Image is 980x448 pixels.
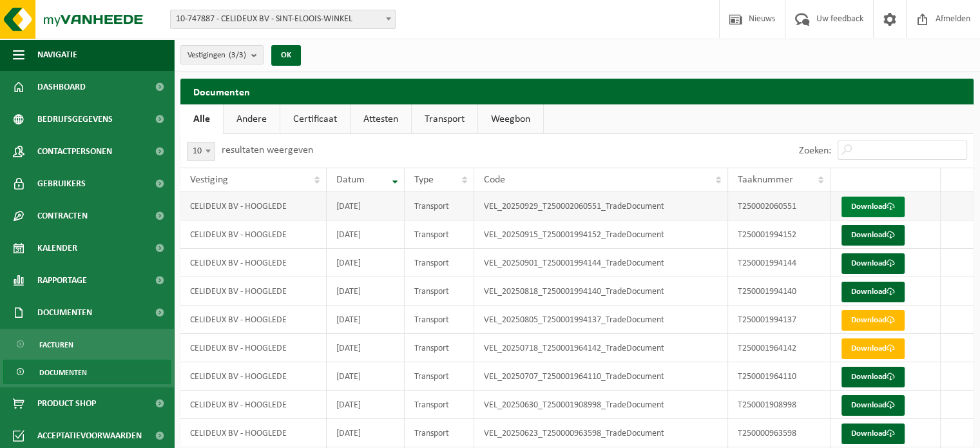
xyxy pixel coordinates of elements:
span: Bedrijfsgegevens [37,103,113,135]
a: Download [841,395,905,416]
a: Download [841,253,905,274]
td: Transport [405,249,474,277]
td: [DATE] [327,249,405,277]
td: VEL_20250929_T250002060551_TradeDocument [474,192,728,220]
span: Navigatie [37,39,77,71]
a: Facturen [3,332,171,356]
a: Download [841,197,905,217]
a: Download [841,367,905,387]
span: 10-747887 - CELIDEUX BV - SINT-ELOOIS-WINKEL [170,10,396,29]
span: Contracten [37,200,88,232]
td: CELIDEUX BV - HOOGLEDE [180,249,327,277]
a: Certificaat [280,104,350,134]
a: Download [841,338,905,359]
span: Type [414,175,434,185]
span: Kalender [37,232,77,264]
span: Vestigingen [187,46,246,65]
td: [DATE] [327,192,405,220]
span: Facturen [39,333,73,357]
span: Code [484,175,505,185]
span: Rapportage [37,264,87,297]
span: 10 [187,142,215,161]
count: (3/3) [229,51,246,59]
td: CELIDEUX BV - HOOGLEDE [180,419,327,447]
label: resultaten weergeven [222,145,313,155]
td: [DATE] [327,277,405,306]
td: T250001994152 [728,220,831,249]
td: Transport [405,220,474,249]
td: [DATE] [327,220,405,249]
td: VEL_20250805_T250001994137_TradeDocument [474,306,728,334]
button: OK [271,45,301,66]
td: [DATE] [327,306,405,334]
span: Gebruikers [37,168,86,200]
span: Product Shop [37,387,96,420]
td: Transport [405,334,474,362]
td: [DATE] [327,419,405,447]
td: VEL_20250707_T250001964110_TradeDocument [474,362,728,391]
a: Weegbon [478,104,543,134]
a: Attesten [351,104,411,134]
td: T250001994144 [728,249,831,277]
td: T250001908998 [728,391,831,419]
td: CELIDEUX BV - HOOGLEDE [180,306,327,334]
span: Contactpersonen [37,135,112,168]
td: Transport [405,306,474,334]
td: CELIDEUX BV - HOOGLEDE [180,220,327,249]
h2: Documenten [180,79,974,104]
td: [DATE] [327,334,405,362]
span: Vestiging [190,175,228,185]
a: Documenten [3,360,171,384]
a: Download [841,225,905,246]
td: VEL_20250901_T250001994144_TradeDocument [474,249,728,277]
td: Transport [405,192,474,220]
td: CELIDEUX BV - HOOGLEDE [180,362,327,391]
span: 10 [187,142,215,161]
td: CELIDEUX BV - HOOGLEDE [180,277,327,306]
td: [DATE] [327,362,405,391]
td: [DATE] [327,391,405,419]
td: VEL_20250630_T250001908998_TradeDocument [474,391,728,419]
button: Vestigingen(3/3) [180,45,264,64]
td: T250001994137 [728,306,831,334]
span: Documenten [37,297,92,329]
td: T250000963598 [728,419,831,447]
span: Taaknummer [738,175,793,185]
td: T250002060551 [728,192,831,220]
label: Zoeken: [799,146,831,156]
span: Datum [336,175,365,185]
td: CELIDEUX BV - HOOGLEDE [180,391,327,419]
a: Download [841,424,905,444]
td: Transport [405,277,474,306]
a: Download [841,282,905,302]
td: Transport [405,362,474,391]
span: 10-747887 - CELIDEUX BV - SINT-ELOOIS-WINKEL [171,10,395,28]
td: CELIDEUX BV - HOOGLEDE [180,334,327,362]
td: CELIDEUX BV - HOOGLEDE [180,192,327,220]
td: Transport [405,391,474,419]
a: Alle [180,104,223,134]
span: Dashboard [37,71,86,103]
td: VEL_20250718_T250001964142_TradeDocument [474,334,728,362]
td: Transport [405,419,474,447]
td: T250001964142 [728,334,831,362]
a: Transport [412,104,477,134]
a: Andere [224,104,280,134]
td: VEL_20250818_T250001994140_TradeDocument [474,277,728,306]
td: T250001964110 [728,362,831,391]
td: VEL_20250623_T250000963598_TradeDocument [474,419,728,447]
span: Documenten [39,360,87,385]
a: Download [841,310,905,331]
td: VEL_20250915_T250001994152_TradeDocument [474,220,728,249]
td: T250001994140 [728,277,831,306]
